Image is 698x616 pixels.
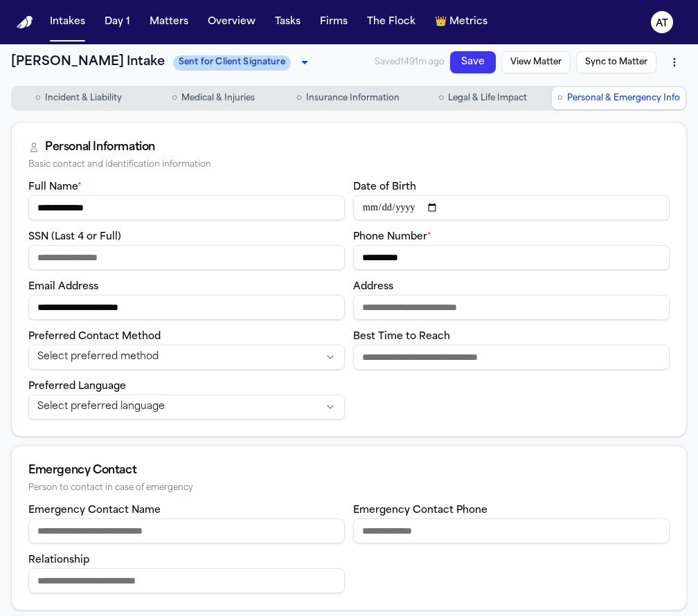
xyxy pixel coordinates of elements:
[147,87,280,109] button: Go to Medical & Injuries
[449,15,487,29] span: Metrics
[28,195,345,220] input: Full name
[353,345,670,370] input: Best time to reach
[552,87,686,109] button: Go to Personal & Emergency Info
[353,505,487,516] label: Emergency Contact Phone
[28,160,670,170] div: Basic contact and identification information
[173,55,291,71] span: Sent for Client Signature
[99,10,136,35] button: Day 1
[11,53,165,72] h1: [PERSON_NAME] Intake
[435,15,447,29] span: crown
[450,51,496,73] button: Save
[567,93,680,104] span: Personal & Emergency Info
[28,245,345,270] input: SSN
[28,332,161,342] label: Preferred Contact Method
[375,57,445,68] span: Saved 1491m ago
[28,555,89,565] label: Relationship
[314,10,353,35] button: Firms
[28,182,82,192] label: Full Name
[448,93,527,104] span: Legal & Life Impact
[306,93,400,104] span: Insurance Information
[172,91,177,105] span: ○
[353,182,416,192] label: Date of Birth
[361,10,421,35] button: The Flock
[282,87,414,109] button: Go to Insurance Information
[173,53,313,72] div: Update intake status
[28,232,121,242] label: SSN (Last 4 or Full)
[45,139,155,156] div: Personal Information
[438,91,444,105] span: ○
[28,518,345,543] input: Emergency contact name
[181,93,255,104] span: Medical & Injuries
[353,195,670,220] input: Date of birth
[429,10,493,35] button: crownMetrics
[417,87,549,109] button: Go to Legal & Life Impact
[45,93,122,104] span: Incident & Liability
[576,51,656,73] button: Sync to Matter
[353,232,431,242] label: Phone Number
[28,295,345,320] input: Email address
[656,19,668,28] text: AT
[28,282,98,292] label: Email Address
[44,10,91,35] button: Intakes
[28,381,126,392] label: Preferred Language
[17,16,33,29] a: Home
[12,87,145,109] button: Go to Incident & Liability
[557,91,563,105] span: ○
[35,91,41,105] span: ○
[353,245,670,270] input: Phone number
[28,462,670,479] div: Emergency Contact
[353,282,393,292] label: Address
[662,50,687,75] button: More actions
[353,332,450,342] label: Best Time to Reach
[501,51,571,73] button: View Matter
[269,10,306,35] button: Tasks
[144,10,194,35] button: Matters
[28,505,161,516] label: Emergency Contact Name
[353,518,670,543] input: Emergency contact phone
[28,483,670,493] div: Person to contact in case of emergency
[17,16,33,29] img: Finch Logo
[202,10,261,35] button: Overview
[296,91,302,105] span: ○
[28,568,345,593] input: Emergency contact relationship
[353,295,670,320] input: Address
